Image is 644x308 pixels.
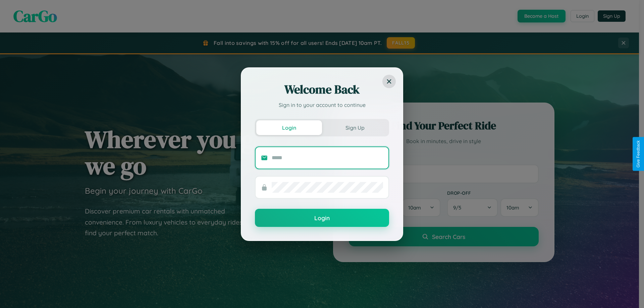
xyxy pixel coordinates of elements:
[255,209,389,227] button: Login
[256,120,322,135] button: Login
[255,81,389,98] h2: Welcome Back
[255,101,389,109] p: Sign in to your account to continue
[322,120,388,135] button: Sign Up
[636,140,641,168] div: Give Feedback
